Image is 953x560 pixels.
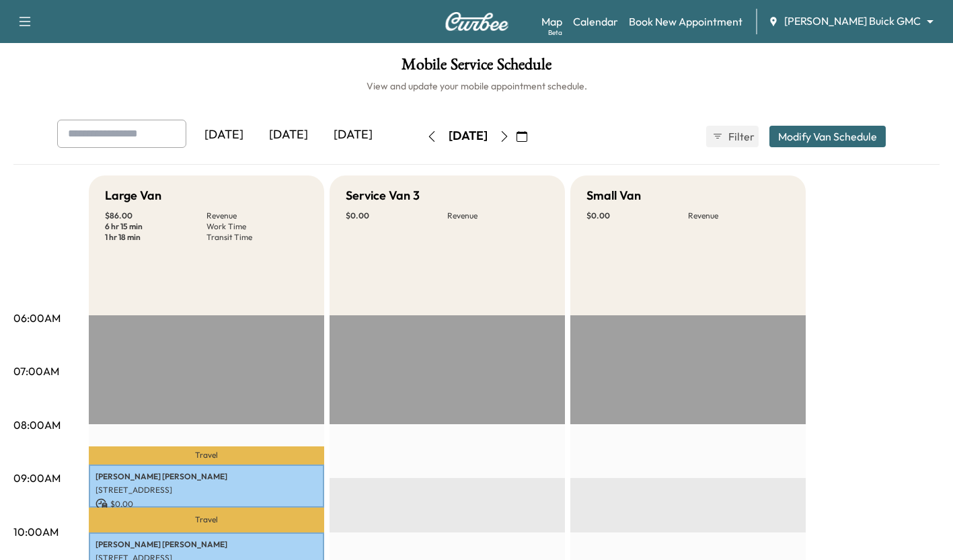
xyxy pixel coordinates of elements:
[206,210,308,221] p: Revenue
[89,446,324,465] p: Travel
[629,13,742,30] a: Book New Appointment
[321,120,385,151] div: [DATE]
[13,524,59,540] p: 10:00AM
[13,363,59,379] p: 07:00AM
[96,498,317,510] p: $ 0.00
[346,210,447,221] p: $ 0.00
[541,13,562,30] a: MapBeta
[573,13,618,30] a: Calendar
[192,120,256,151] div: [DATE]
[13,310,61,326] p: 06:00AM
[706,126,759,147] button: Filter
[105,210,206,221] p: $ 86.00
[548,28,562,38] div: Beta
[206,232,308,243] p: Transit Time
[13,79,940,93] h6: View and update your mobile appointment schedule.
[346,186,420,205] h5: Service Van 3
[105,232,206,243] p: 1 hr 18 min
[105,186,161,205] h5: Large Van
[96,485,317,495] p: [STREET_ADDRESS]
[586,210,688,221] p: $ 0.00
[784,13,921,29] span: [PERSON_NAME] Buick GMC
[586,186,641,205] h5: Small Van
[256,120,321,151] div: [DATE]
[447,210,549,221] p: Revenue
[96,471,317,482] p: [PERSON_NAME] [PERSON_NAME]
[769,126,886,147] button: Modify Van Schedule
[105,221,206,232] p: 6 hr 15 min
[13,56,940,79] h1: Mobile Service Schedule
[96,539,317,550] p: [PERSON_NAME] [PERSON_NAME]
[89,508,324,532] p: Travel
[13,470,61,486] p: 09:00AM
[688,210,790,221] p: Revenue
[206,221,308,232] p: Work Time
[13,417,61,433] p: 08:00AM
[445,12,509,31] img: Curbee Logo
[449,128,488,145] div: [DATE]
[728,128,753,145] span: Filter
